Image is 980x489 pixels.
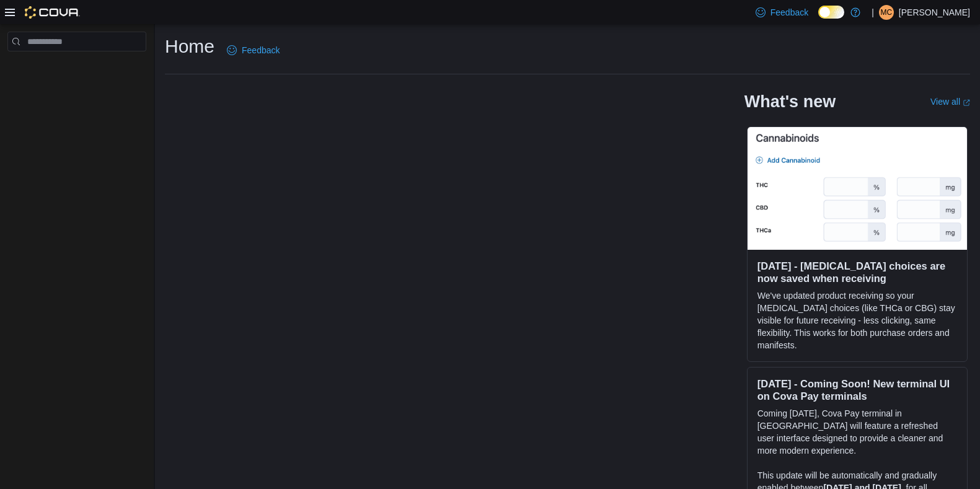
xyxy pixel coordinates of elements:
div: Michael Cornelius [879,5,894,20]
img: Cova [25,6,80,19]
h3: [DATE] - Coming Soon! New terminal UI on Cova Pay terminals [757,377,957,402]
nav: Complex example [7,54,146,84]
p: [PERSON_NAME] [899,5,970,20]
h1: Home [165,34,214,59]
span: Feedback [242,44,280,56]
svg: External link [963,99,970,107]
h2: What's new [744,92,836,112]
p: We've updated product receiving so your [MEDICAL_DATA] choices (like THCa or CBG) stay visible fo... [757,289,957,351]
a: View allExternal link [930,97,970,107]
a: Feedback [222,38,285,63]
h3: [DATE] - [MEDICAL_DATA] choices are now saved when receiving [757,260,957,284]
input: Dark Mode [818,6,844,19]
span: Feedback [770,6,808,19]
span: MC [881,5,893,20]
p: | [872,5,874,20]
p: Coming [DATE], Cova Pay terminal in [GEOGRAPHIC_DATA] will feature a refreshed user interface des... [757,407,957,457]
